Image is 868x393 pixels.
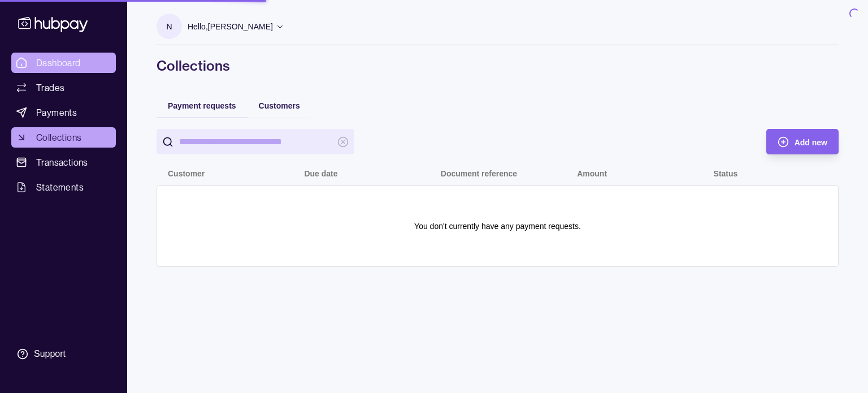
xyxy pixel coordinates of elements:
[414,220,581,232] p: You don't currently have any payment requests.
[577,169,607,178] p: Amount
[179,129,332,154] input: search
[157,57,839,75] h1: Collections
[168,169,205,178] p: Customer
[714,169,738,178] p: Status
[36,56,81,70] span: Dashboard
[36,81,64,94] span: Trades
[259,101,300,110] span: Customers
[441,169,517,178] p: Document reference
[11,152,116,172] a: Transactions
[34,348,66,360] div: Support
[168,101,236,110] span: Payment requests
[36,106,77,119] span: Payments
[304,169,337,178] p: Due date
[166,20,172,33] p: N
[36,180,84,194] span: Statements
[11,177,116,197] a: Statements
[11,53,116,73] a: Dashboard
[11,342,116,366] a: Support
[36,156,88,169] span: Transactions
[11,102,116,123] a: Payments
[188,20,273,33] p: Hello, [PERSON_NAME]
[795,138,827,147] span: Add new
[11,77,116,98] a: Trades
[11,127,116,148] a: Collections
[36,131,81,144] span: Collections
[766,129,839,154] button: Add new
